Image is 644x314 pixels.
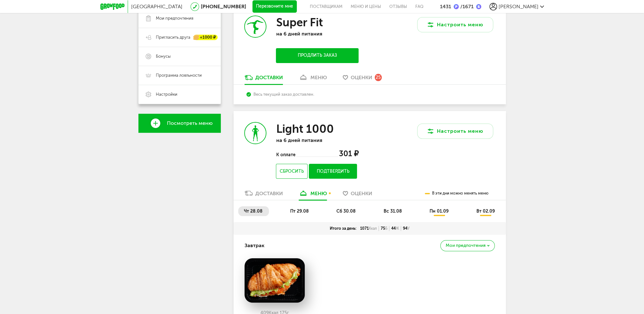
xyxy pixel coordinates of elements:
[276,122,334,136] h3: Light 1000
[417,17,493,32] button: Настроить меню
[454,4,459,9] img: bonus_p.2f9b352.png
[167,120,213,126] span: Посмотреть меню
[138,28,221,47] a: Пригласить друга +1000 ₽
[138,66,221,85] a: Программа лояльности
[252,0,297,13] button: Перезвоните мне
[156,92,177,97] span: Настройки
[384,208,402,214] span: вс 31.08
[385,226,387,231] span: Б
[241,74,286,84] a: Доставки
[276,137,358,143] p: на 6 дней питания
[241,190,286,200] a: Доставки
[401,226,411,231] div: 94
[340,74,385,84] a: Оценки 25
[476,4,481,9] img: bonus_b.cdccf46.png
[339,149,359,158] span: 301 ₽
[138,47,221,66] a: Бонусы
[138,85,221,104] a: Настройки
[310,190,327,196] div: меню
[244,208,263,214] span: чт 28.08
[296,74,330,84] a: меню
[201,3,246,10] a: [PHONE_NUMBER]
[396,226,399,231] span: Ж
[246,92,493,97] div: Весь текущий заказ доставлен.
[276,152,296,157] span: К оплате
[255,190,283,196] div: Доставки
[351,190,372,196] span: Оценки
[369,226,377,231] span: Ккал
[358,226,379,231] div: 1071
[131,3,182,10] span: [GEOGRAPHIC_DATA]
[389,226,401,231] div: 44
[340,190,375,200] a: Оценки
[460,3,462,10] span: /
[156,54,171,59] span: Бонусы
[290,208,309,214] span: пт 29.08
[430,208,449,214] span: пн 01.09
[351,74,372,80] span: Оценки
[245,240,265,252] h4: Завтрак
[375,74,382,81] div: 25
[296,190,330,200] a: меню
[276,48,358,63] button: Продлить заказ
[156,73,202,78] span: Программа лояльности
[309,164,357,179] button: Подтвердить
[194,35,218,40] div: +1000 ₽
[476,208,494,214] span: вт 02.09
[276,16,322,29] h3: Super Fit
[440,3,451,10] div: 1431
[459,3,474,10] div: 1671
[328,226,358,231] div: Итого за день:
[310,74,327,80] div: меню
[407,226,410,231] span: У
[276,31,358,37] p: на 6 дней питания
[446,243,486,248] span: Мои предпочтения
[336,208,356,214] span: сб 30.08
[156,16,193,21] span: Мои предпочтения
[138,9,221,28] a: Мои предпочтения
[255,74,283,80] div: Доставки
[245,258,305,303] img: big_7VSEFsRWfslHYEWp.png
[156,35,190,40] span: Пригласить друга
[138,114,221,133] a: Посмотреть меню
[379,226,389,231] div: 75
[276,164,307,179] button: Сбросить
[499,3,539,10] span: [PERSON_NAME]
[417,124,493,139] button: Настроить меню
[425,187,488,200] div: В эти дни можно менять меню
